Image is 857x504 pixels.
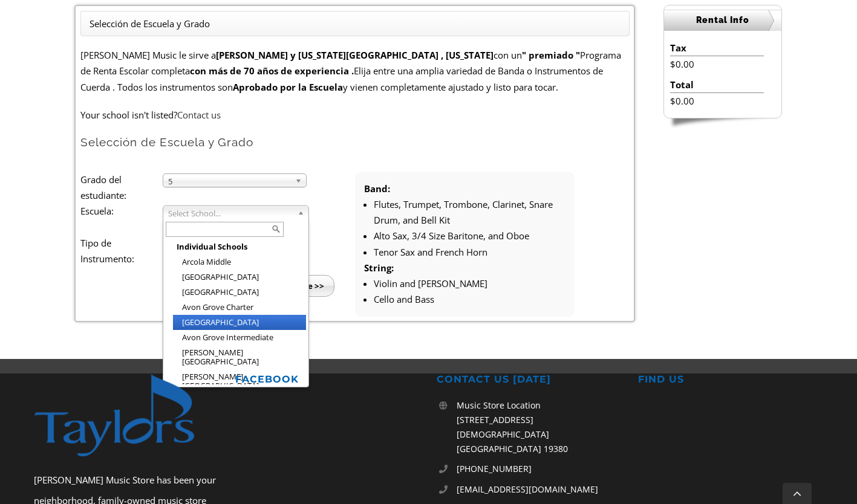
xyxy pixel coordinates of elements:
h2: Selección de Escuela y Grado [80,135,630,150]
a: [EMAIL_ADDRESS][DOMAIN_NAME] [457,482,622,497]
li: [GEOGRAPHIC_DATA] [173,315,306,330]
strong: Aprobado por la Escuela [233,81,343,93]
li: Flutes, Trumpet, Trombone, Clarinet, Snare Drum, and Bell Kit [374,196,565,228]
li: Tax [670,40,764,56]
li: $0.00 [670,93,764,109]
li: Alto Sax, 3/4 Size Baritone, and Oboe [374,228,565,244]
a: [PHONE_NUMBER] [457,462,622,476]
li: Cello and Bass [374,291,565,307]
li: [PERSON_NAME][GEOGRAPHIC_DATA] [173,369,306,393]
h2: FIND US [638,373,824,386]
label: Grado del estudiante: [80,172,163,204]
strong: Band: [364,183,390,195]
label: Escuela: [80,203,163,219]
span: [EMAIL_ADDRESS][DOMAIN_NAME] [457,483,598,495]
li: Avon Grove Intermediate [173,330,306,345]
li: [GEOGRAPHIC_DATA] [173,270,306,285]
li: Individual Schools [173,239,306,254]
li: Avon Grove Charter [173,300,306,315]
li: [GEOGRAPHIC_DATA] [173,285,306,300]
li: Selección de Escuela y Grado [90,16,210,31]
p: [PERSON_NAME] Music le sirve a con un Programa de Renta Escolar completa Elija entre una amplia v... [80,47,630,95]
li: Total [670,77,764,93]
p: Music Store Location [STREET_ADDRESS][DEMOGRAPHIC_DATA] [GEOGRAPHIC_DATA] 19380 [457,398,622,456]
li: Violin and [PERSON_NAME] [374,276,565,291]
label: Tipo de Instrumento: [80,235,163,267]
h2: CONTACT US [DATE] [437,373,622,386]
h2: Rental Info [664,10,781,31]
strong: con más de 70 años de experiencia . [190,65,354,77]
span: 5 [168,174,290,189]
li: Tenor Sax and French Horn [374,244,565,260]
span: Select School... [168,206,293,221]
strong: String: [364,262,394,274]
li: [PERSON_NAME][GEOGRAPHIC_DATA] [173,345,306,369]
p: Your school isn't listed? [80,107,630,123]
img: footer-logo [34,373,220,457]
strong: " premiado " [522,49,580,61]
img: sidebar-footer.png [663,118,782,129]
a: Contact us [177,109,221,121]
li: $0.00 [670,56,764,72]
li: Arcola Middle [173,254,306,270]
h2: FACEBOOK [235,373,421,386]
strong: [PERSON_NAME] y [US_STATE][GEOGRAPHIC_DATA] , [US_STATE] [216,49,494,61]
